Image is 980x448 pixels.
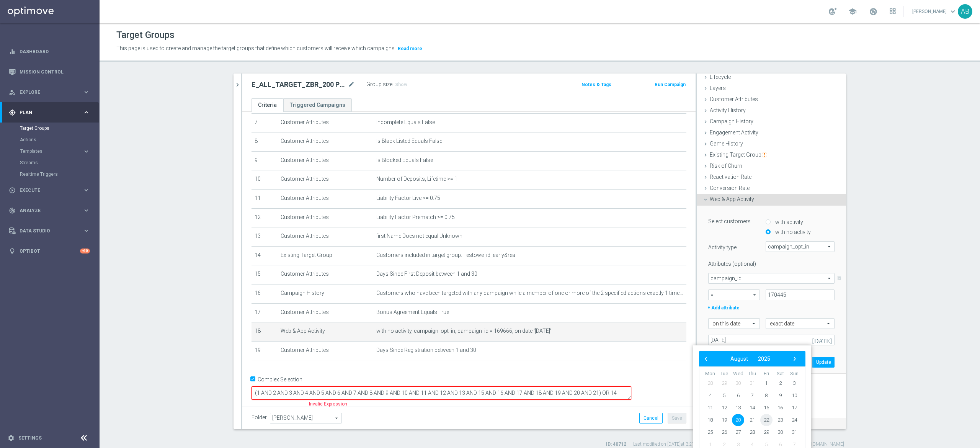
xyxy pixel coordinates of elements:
[376,309,449,316] span: Bonus Agreement Equals True
[732,402,744,414] span: 13
[376,290,683,296] span: Customers who have been targeted with any campaign while a member of one or more of the 2 specifi...
[710,118,753,124] span: Campaign History
[731,371,745,377] th: weekday
[116,29,175,41] h1: Target Groups
[278,322,373,342] td: Web & App Activity
[8,228,90,234] div: Data Studio keyboard_arrow_right
[252,341,278,360] td: 19
[773,371,787,377] th: weekday
[8,187,90,193] button: play_circle_outline Execute keyboard_arrow_right
[718,389,730,402] span: 5
[701,354,800,364] bs-datepicker-navigation-view: ​ ​ ​
[725,354,753,364] button: August
[949,7,957,16] span: keyboard_arrow_down
[8,110,90,116] button: gps_fixed Plan keyboard_arrow_right
[116,45,396,51] span: This page is used to create and manage the target groups that define which customers will receive...
[704,389,716,402] span: 4
[20,149,75,154] span: Templates
[9,109,16,116] i: gps_fixed
[20,188,83,193] span: Execute
[710,107,746,113] span: Activity History
[20,241,80,261] a: Optibot
[704,377,716,389] span: 28
[710,163,742,169] span: Risk of Churn
[746,389,758,402] span: 7
[732,389,744,402] span: 6
[703,371,717,377] th: weekday
[252,227,278,247] td: 13
[252,151,278,170] td: 9
[911,6,958,17] a: [PERSON_NAME]keyboard_arrow_down
[20,146,99,157] div: Templates
[732,377,744,389] span: 30
[278,208,373,227] td: Customer Attributes
[9,207,16,214] i: track_changes
[20,149,83,154] div: Templates
[18,436,42,440] a: Settings
[766,318,835,329] ng-select: exact date
[702,258,760,267] label: Attributes (optional)
[710,152,767,158] span: Existing Target Group
[639,413,663,423] button: Cancel
[9,187,16,194] i: play_circle_outline
[252,246,278,265] td: 14
[376,138,442,144] span: Is Black Listed Equals False
[701,354,711,364] button: ‹
[20,134,99,146] div: Actions
[252,113,278,132] td: 7
[20,229,83,233] span: Data Studio
[788,389,800,402] span: 10
[348,80,355,89] i: mode_edit
[718,426,730,438] span: 26
[787,371,801,377] th: weekday
[707,302,762,312] label: + Add attribute
[8,248,90,254] div: lightbulb Optibot +10
[376,119,435,126] span: Incomplete Equals False
[8,69,90,75] div: Mission Control
[278,132,373,152] td: Customer Attributes
[252,170,278,190] td: 10
[20,125,80,131] a: Target Groups
[774,426,786,438] span: 30
[9,48,16,55] i: equalizer
[774,389,786,402] span: 9
[20,148,90,154] button: Templates keyboard_arrow_right
[20,90,83,95] span: Explore
[252,414,267,421] label: Folder
[376,328,551,334] span: with no activity, campaign_opt_in, campaign_id = 169666, on date '[DATE]'
[376,176,457,182] span: Number of Deposits, Lifetime >= 1
[20,137,80,143] a: Actions
[20,208,83,213] span: Analyze
[252,265,278,284] td: 15
[790,354,800,364] span: ›
[702,241,760,251] label: Activity type
[278,341,373,360] td: Customer Attributes
[710,96,758,102] span: Customer Attributes
[234,74,241,96] button: chevron_right
[376,271,477,277] span: Days Since First Deposit between 1 and 30
[718,402,730,414] span: 12
[718,377,730,389] span: 29
[20,168,99,180] div: Realtime Triggers
[746,377,758,389] span: 31
[278,303,373,322] td: Customer Attributes
[760,377,773,389] span: 1
[702,215,760,225] label: Select customers
[83,186,90,194] i: keyboard_arrow_right
[9,248,16,255] i: lightbulb
[8,49,90,55] div: equalizer Dashboard
[788,414,800,426] span: 24
[788,402,800,414] span: 17
[252,189,278,208] td: 11
[376,347,476,353] span: Days Since Registration between 1 and 30
[668,413,686,423] button: Save
[9,241,90,261] div: Optibot
[376,157,433,164] span: Is Blocked Equals False
[704,414,716,426] span: 18
[717,371,732,377] th: weekday
[278,284,373,303] td: Campaign History
[708,318,760,329] ng-select: on this date
[774,402,786,414] span: 16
